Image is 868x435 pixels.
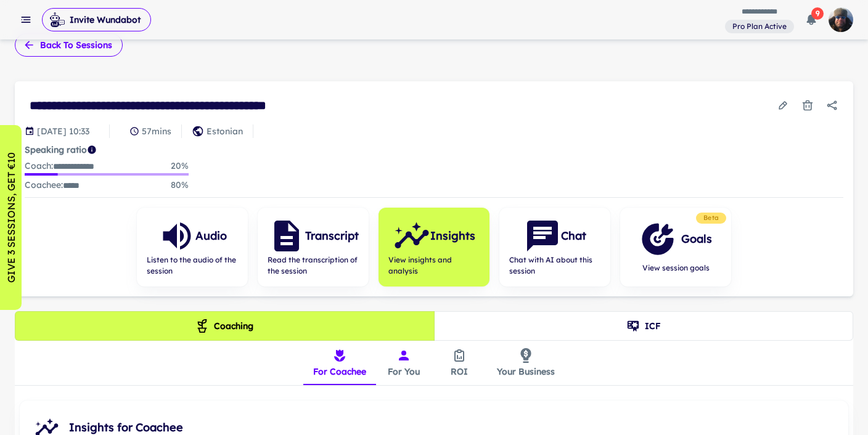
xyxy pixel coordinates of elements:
[37,124,89,138] p: Session date
[725,20,794,32] span: View and manage your current plan and billing details.
[147,254,238,277] span: Listen to the audio of the session
[681,230,712,248] h6: Goals
[772,94,794,116] button: Edit session
[620,208,731,287] button: GoalsView session goals
[303,341,565,385] div: insights tabs
[268,254,359,277] span: Read the transcription of the session
[821,94,843,116] button: Share session
[499,208,610,287] button: ChatChat with AI about this session
[15,311,435,341] button: Coaching
[171,178,189,192] p: 80 %
[727,21,792,32] span: Pro Plan Active
[25,178,80,192] p: Coachee :
[303,341,376,385] button: For Coachee
[561,227,586,245] h6: Chat
[42,7,151,32] span: Invite Wundabot to record a meeting
[430,227,475,245] h6: Insights
[829,7,853,32] img: photoURL
[258,208,369,287] button: TranscriptRead the transcription of the session
[195,227,227,245] h6: Audio
[811,7,824,20] span: 9
[379,208,489,287] button: InsightsView insights and analysis
[698,213,724,223] span: Beta
[725,18,794,34] a: View and manage your current plan and billing details.
[434,311,854,341] button: ICF
[509,254,600,277] span: Chat with AI about this session
[376,341,432,385] button: For You
[137,208,248,287] button: AudioListen to the audio of the session
[799,7,824,32] button: 9
[25,159,94,173] p: Coach :
[171,159,189,173] p: 20 %
[796,94,819,116] button: Delete session
[207,124,243,138] p: Estonian
[305,227,359,245] h6: Transcript
[15,311,853,341] div: theme selection
[15,33,123,57] button: Back to sessions
[388,254,480,277] span: View insights and analysis
[142,124,171,138] p: 57 mins
[87,145,97,155] svg: Coach/coachee ideal ratio of speaking is roughly 20:80. Mentor/mentee ideal ratio of speaking is ...
[639,262,712,274] span: View session goals
[487,341,565,385] button: Your Business
[432,341,487,385] button: ROI
[25,144,87,155] strong: Speaking ratio
[4,152,18,283] p: GIVE 3 SESSIONS, GET €10
[42,8,151,31] button: Invite Wundabot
